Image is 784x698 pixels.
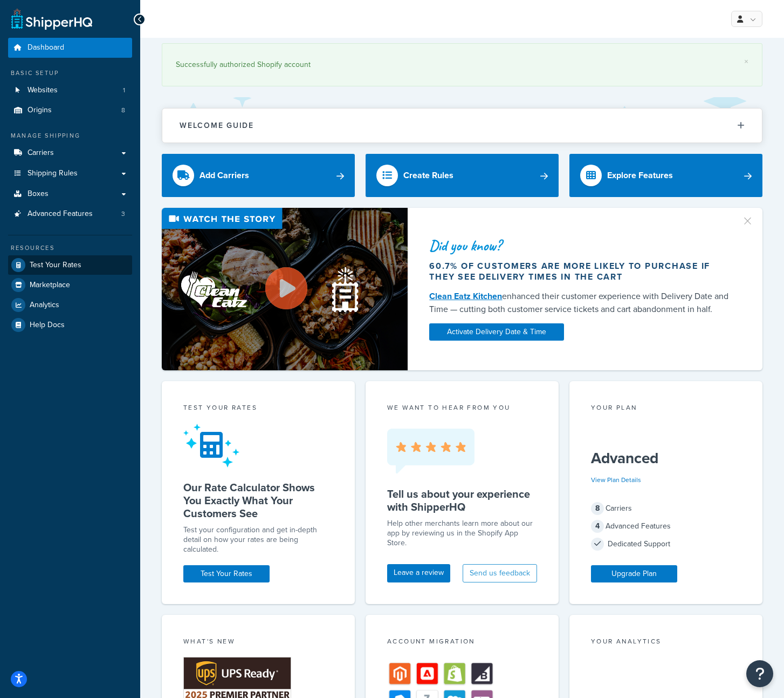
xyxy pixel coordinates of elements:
[183,636,333,649] div: What's New
[27,209,93,219] span: Advanced Features
[27,148,54,158] span: Carriers
[607,168,673,183] div: Explore Features
[162,208,408,370] img: Video thumbnail
[30,261,81,270] span: Test Your Rates
[27,43,64,52] span: Dashboard
[121,209,125,219] span: 3
[366,154,559,197] a: Create Rules
[162,109,762,143] button: Welcome Guide
[429,290,737,316] div: enhanced their customer experience with Delivery Date and Time — cutting both customer service ti...
[8,80,132,100] li: Websites
[180,121,254,130] h2: Welcome Guide
[591,565,677,582] a: Upgrade Plan
[8,143,132,163] a: Carriers
[27,106,52,115] span: Origins
[8,184,132,204] a: Boxes
[8,100,132,120] li: Origins
[8,315,132,335] a: Help Docs
[8,164,132,184] a: Shipping Rules
[429,290,502,302] a: Clean Eatz Kitchen
[183,403,333,415] div: Test your rates
[429,323,564,341] a: Activate Delivery Date & Time
[8,243,132,253] div: Resources
[387,519,537,548] p: Help other merchants learn more about our app by reviewing us in the Shopify App Store.
[8,100,132,120] a: Origins8
[429,238,737,253] div: Did you know?
[8,38,132,58] a: Dashboard
[8,255,132,275] a: Test Your Rates
[121,106,125,115] span: 8
[30,281,70,290] span: Marketplace
[591,502,604,515] span: 8
[183,481,333,520] h5: Our Rate Calculator Shows You Exactly What Your Customers See
[8,275,132,295] a: Marketplace
[162,154,355,197] a: Add Carriers
[591,519,741,534] div: Advanced Features
[8,204,132,224] a: Advanced Features3
[123,86,125,95] span: 1
[8,204,132,224] li: Advanced Features
[30,321,65,330] span: Help Docs
[429,261,737,282] div: 60.7% of customers are more likely to purchase if they see delivery times in the cart
[591,520,604,533] span: 4
[591,403,741,415] div: Your Plan
[387,403,537,412] p: we want to hear from you
[591,450,741,467] h5: Advanced
[8,80,132,100] a: Websites1
[387,564,450,582] a: Leave a review
[8,69,132,78] div: Basic Setup
[591,501,741,516] div: Carriers
[200,168,249,183] div: Add Carriers
[27,169,78,178] span: Shipping Rules
[8,131,132,140] div: Manage Shipping
[30,301,59,310] span: Analytics
[183,565,270,582] a: Test Your Rates
[403,168,453,183] div: Create Rules
[746,660,773,687] button: Open Resource Center
[176,57,748,72] div: Successfully authorized Shopify account
[744,57,748,66] a: ×
[183,525,333,554] div: Test your configuration and get in-depth detail on how your rates are being calculated.
[591,537,741,552] div: Dedicated Support
[27,189,49,199] span: Boxes
[387,487,537,513] h5: Tell us about your experience with ShipperHQ
[591,636,741,649] div: Your Analytics
[591,475,641,485] a: View Plan Details
[463,564,537,582] button: Send us feedback
[27,86,58,95] span: Websites
[569,154,762,197] a: Explore Features
[8,295,132,315] a: Analytics
[387,636,537,649] div: Account Migration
